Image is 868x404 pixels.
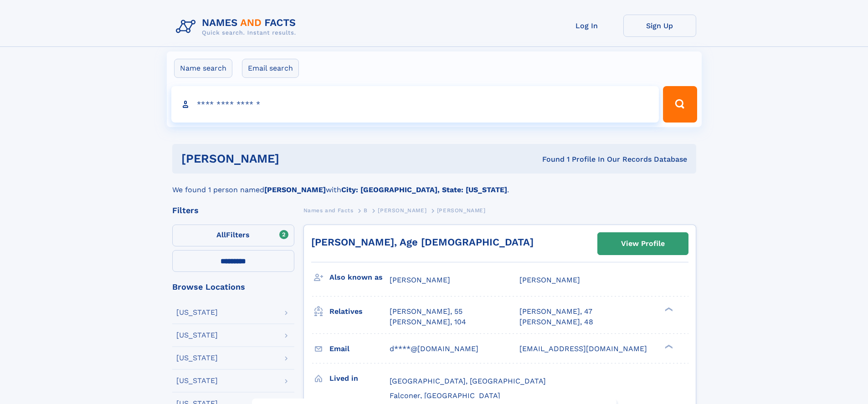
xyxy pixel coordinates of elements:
[519,307,592,317] a: [PERSON_NAME], 47
[172,206,294,215] div: Filters
[663,307,673,312] div: ❯
[663,86,697,123] button: Search Button
[216,230,226,239] span: All
[390,377,546,385] span: [GEOGRAPHIC_DATA], [GEOGRAPHIC_DATA]
[176,332,218,339] div: [US_STATE]
[623,15,696,37] a: Sign Up
[364,205,368,216] a: B
[519,344,647,353] span: [EMAIL_ADDRESS][DOMAIN_NAME]
[364,207,368,214] span: B
[172,15,303,39] img: Logo Names and Facts
[181,153,411,164] h1: [PERSON_NAME]
[329,304,390,319] h3: Relatives
[329,270,390,285] h3: Also known as
[242,59,299,78] label: Email search
[519,317,593,327] a: [PERSON_NAME], 48
[550,15,623,37] a: Log In
[390,276,450,284] span: [PERSON_NAME]
[390,307,462,317] a: [PERSON_NAME], 55
[437,207,486,214] span: [PERSON_NAME]
[329,371,390,386] h3: Lived in
[390,317,466,327] a: [PERSON_NAME], 104
[176,309,218,316] div: [US_STATE]
[378,207,426,214] span: [PERSON_NAME]
[621,233,665,254] div: View Profile
[176,354,218,362] div: [US_STATE]
[264,185,326,194] b: [PERSON_NAME]
[341,185,507,194] b: City: [GEOGRAPHIC_DATA], State: [US_STATE]
[390,391,500,400] span: Falconer, [GEOGRAPHIC_DATA]
[174,59,232,78] label: Name search
[311,236,534,248] a: [PERSON_NAME], Age [DEMOGRAPHIC_DATA]
[598,233,688,255] a: View Profile
[303,205,354,216] a: Names and Facts
[172,174,696,195] div: We found 1 person named with .
[176,377,218,384] div: [US_STATE]
[172,283,294,291] div: Browse Locations
[378,205,426,216] a: [PERSON_NAME]
[172,225,294,246] label: Filters
[663,343,673,349] div: ❯
[171,86,659,123] input: search input
[411,154,687,164] div: Found 1 Profile In Our Records Database
[329,341,390,357] h3: Email
[519,276,580,284] span: [PERSON_NAME]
